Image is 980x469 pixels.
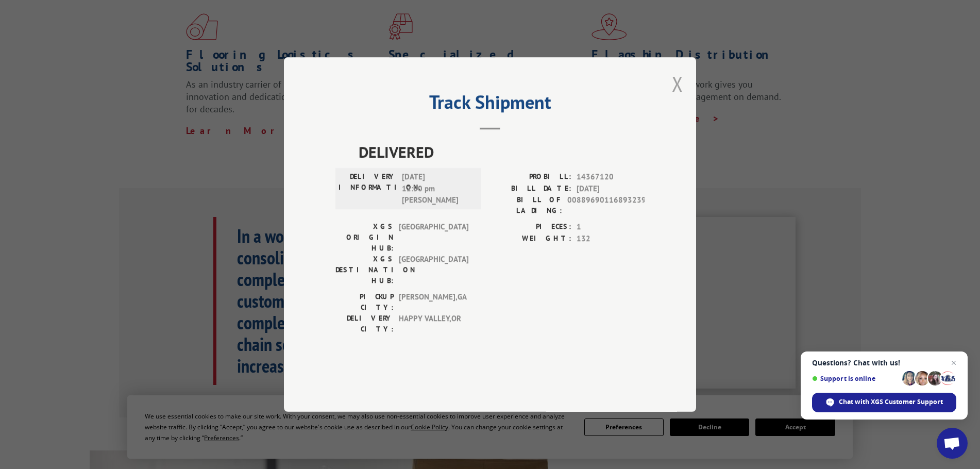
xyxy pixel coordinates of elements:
label: DELIVERY INFORMATION: [339,171,397,206]
label: XGS DESTINATION HUB: [335,254,394,286]
span: 1 [577,221,645,233]
label: BILL DATE: [490,183,571,195]
span: [PERSON_NAME] , GA [399,291,468,313]
span: Questions? Chat with us! [812,359,956,367]
label: WEIGHT: [490,233,571,245]
span: [GEOGRAPHIC_DATA] [399,221,468,254]
span: DELIVERED [359,140,645,163]
a: Open chat [937,428,968,459]
label: PROBILL: [490,171,571,183]
span: [GEOGRAPHIC_DATA] [399,254,468,286]
span: Chat with XGS Customer Support [839,397,943,407]
label: XGS ORIGIN HUB: [335,221,394,254]
span: [DATE] [577,183,645,195]
span: Support is online [812,375,899,382]
h2: Track Shipment [335,95,645,114]
label: PIECES: [490,221,571,233]
label: DELIVERY CITY: [335,313,394,334]
span: 132 [577,233,645,245]
span: [DATE] 12:50 pm [PERSON_NAME] [402,171,471,206]
span: 00889690116893239 [567,194,645,216]
button: Close modal [672,70,683,97]
span: 14367120 [577,171,645,183]
label: PICKUP CITY: [335,291,394,313]
span: HAPPY VALLEY , OR [399,313,468,334]
span: Chat with XGS Customer Support [812,393,956,412]
label: BILL OF LADING: [490,194,562,216]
